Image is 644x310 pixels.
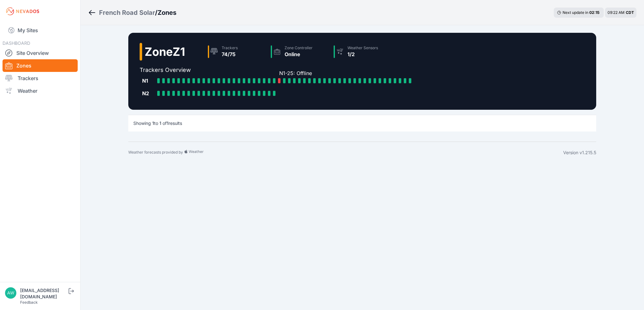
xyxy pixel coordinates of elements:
a: Site Overview [3,47,78,59]
h2: Trackers Overview [140,66,416,74]
div: Zone Controller [285,45,313,50]
a: Feedback [20,300,38,305]
img: awalsh@nexamp.com [5,287,16,299]
span: CDT [626,10,634,15]
div: 1/2 [347,50,378,58]
div: [EMAIL_ADDRESS][DOMAIN_NAME] [20,287,67,300]
a: My Sites [3,23,78,38]
h2: Zone Z1 [145,45,185,58]
a: Zones [3,59,78,72]
div: 02 : 15 [589,10,601,15]
div: N2 [142,90,155,97]
span: / [155,8,158,17]
a: N1-25: Offline [278,78,283,83]
div: Weather Sensors [347,45,378,50]
a: French Road Solar [99,8,155,17]
img: Nevados [5,6,40,16]
a: Trackers [3,72,78,85]
p: Showing to of results [133,120,182,126]
div: Version v1.215.5 [563,149,596,156]
a: Weather Sensors1/2 [331,43,394,61]
a: Trackers74/75 [205,43,268,61]
h3: Zones [158,8,176,17]
span: 1 [167,120,169,126]
div: N1 [142,77,155,85]
span: 1 [159,120,161,126]
nav: Breadcrumb [88,4,176,21]
a: Weather [3,85,78,97]
div: Online [285,50,313,58]
span: 1 [152,120,154,126]
span: Next update in [563,10,588,15]
div: Weather forecasts provided by [128,149,563,156]
span: 09:22 AM [608,10,625,15]
div: Trackers [222,45,238,50]
div: 74/75 [222,50,238,58]
span: DASHBOARD [3,40,30,46]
